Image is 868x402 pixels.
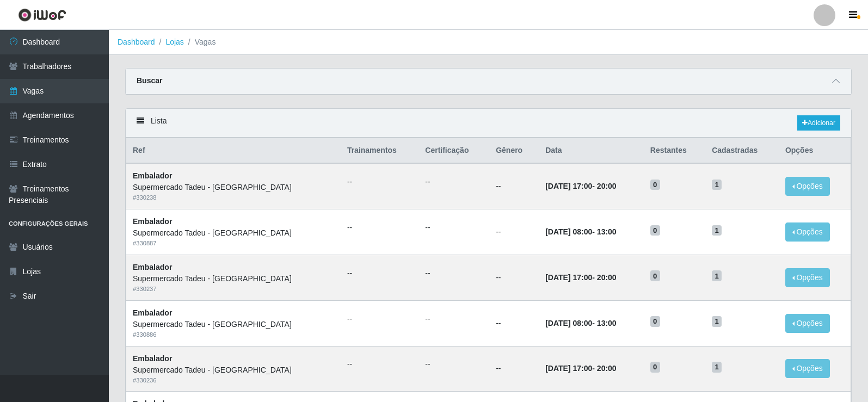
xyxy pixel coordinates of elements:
[545,182,616,190] strong: -
[425,222,483,233] ul: --
[597,273,617,282] time: 20:00
[418,138,489,164] th: Certificação
[597,227,617,236] time: 13:00
[133,308,172,317] strong: Embalador
[109,30,868,55] nav: breadcrumb
[650,225,660,236] span: 0
[133,354,172,363] strong: Embalador
[489,138,539,164] th: Gênero
[347,313,412,325] ul: --
[133,227,334,239] div: Supermercado Tadeu - [GEOGRAPHIC_DATA]
[118,38,155,46] a: Dashboard
[597,182,617,190] time: 20:00
[137,76,162,85] strong: Buscar
[545,364,592,373] time: [DATE] 17:00
[341,138,418,164] th: Trainamentos
[797,115,840,131] a: Adicionar
[785,314,830,333] button: Opções
[545,182,592,190] time: [DATE] 17:00
[650,316,660,327] span: 0
[597,364,617,373] time: 20:00
[785,268,830,287] button: Opções
[133,239,334,248] div: # 330887
[489,163,539,209] td: --
[785,359,830,378] button: Opções
[425,268,483,279] ul: --
[489,346,539,392] td: --
[545,273,592,282] time: [DATE] 17:00
[545,227,592,236] time: [DATE] 08:00
[705,138,779,164] th: Cadastradas
[133,182,334,193] div: Supermercado Tadeu - [GEOGRAPHIC_DATA]
[712,362,722,373] span: 1
[133,330,334,339] div: # 330886
[133,263,172,271] strong: Embalador
[545,319,616,327] strong: -
[539,138,644,164] th: Data
[18,8,66,22] img: CoreUI Logo
[347,176,412,188] ul: --
[712,180,722,190] span: 1
[489,209,539,255] td: --
[347,222,412,233] ul: --
[489,255,539,300] td: --
[712,316,722,327] span: 1
[545,319,592,327] time: [DATE] 08:00
[133,171,172,180] strong: Embalador
[347,358,412,370] ul: --
[644,138,705,164] th: Restantes
[712,225,722,236] span: 1
[425,313,483,325] ul: --
[126,109,851,138] div: Lista
[785,222,830,242] button: Opções
[133,364,334,376] div: Supermercado Tadeu - [GEOGRAPHIC_DATA]
[597,319,617,327] time: 13:00
[712,270,722,281] span: 1
[133,285,334,294] div: # 330237
[650,362,660,373] span: 0
[489,300,539,346] td: --
[545,227,616,236] strong: -
[650,180,660,190] span: 0
[779,138,851,164] th: Opções
[650,270,660,281] span: 0
[133,273,334,285] div: Supermercado Tadeu - [GEOGRAPHIC_DATA]
[545,364,616,373] strong: -
[785,177,830,196] button: Opções
[126,138,341,164] th: Ref
[133,319,334,330] div: Supermercado Tadeu - [GEOGRAPHIC_DATA]
[347,268,412,279] ul: --
[133,217,172,226] strong: Embalador
[165,38,183,46] a: Lojas
[425,176,483,188] ul: --
[133,193,334,202] div: # 330238
[545,273,616,282] strong: -
[425,358,483,370] ul: --
[133,376,334,385] div: # 330236
[184,36,216,48] li: Vagas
